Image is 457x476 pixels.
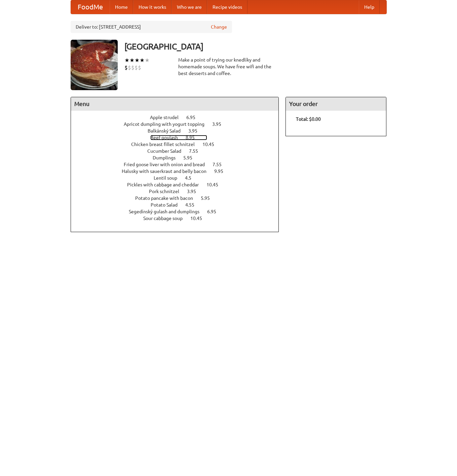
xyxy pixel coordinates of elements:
span: Cucumber Salad [147,148,188,154]
span: 8.95 [186,135,201,140]
span: Apricot dumpling with yogurt topping [124,121,211,127]
h4: Menu [71,97,279,111]
a: Potato pancake with bacon 5.95 [135,195,222,201]
a: How it works [133,0,172,14]
span: Sour cabbage soup [143,216,189,221]
li: $ [131,64,135,71]
a: Help [359,0,380,14]
li: $ [128,64,131,71]
span: Pork schnitzel [149,189,186,194]
span: Apple strudel [150,115,185,120]
span: 7.55 [213,162,228,167]
span: 6.95 [186,115,202,120]
a: Balkánský Salad 3.95 [148,128,210,134]
a: Sour cabbage soup 10.45 [143,216,215,221]
h3: [GEOGRAPHIC_DATA] [124,40,387,53]
a: FoodMe [71,0,110,14]
div: Make a point of trying our knedlíky and homemade soups. We have free wifi and the best desserts a... [178,57,279,77]
li: ★ [124,57,129,64]
li: $ [124,64,128,71]
span: 5.95 [201,195,217,201]
li: ★ [135,57,140,64]
a: Cucumber Salad 7.55 [147,148,211,154]
span: 7.55 [189,148,205,154]
a: Apple strudel 6.95 [150,115,208,120]
span: Potato Salad [151,202,184,208]
h4: Your order [286,97,386,111]
span: 10.45 [206,182,225,187]
span: 3.95 [188,128,204,134]
span: 5.95 [183,155,199,160]
span: Dumplings [153,155,182,160]
a: Who we are [172,0,207,14]
a: Fried goose liver with onion and bread 7.55 [124,162,234,167]
span: Fried goose liver with onion and bread [124,162,212,167]
span: 10.45 [190,216,209,221]
span: Balkánský Salad [148,128,187,134]
a: Home [110,0,133,14]
a: Change [211,24,227,30]
a: Lentil soup 4.5 [154,175,204,181]
a: Chicken breast fillet schnitzel 10.45 [131,142,227,147]
span: 3.95 [187,189,203,194]
a: Dumplings 5.95 [153,155,205,160]
b: Total: $0.00 [296,116,321,122]
a: Halusky with sauerkraut and belly bacon 9.95 [122,169,236,174]
li: ★ [145,57,150,64]
span: Potato pancake with bacon [135,195,200,201]
li: ★ [129,57,135,64]
span: 10.45 [202,142,221,147]
span: Segedínský gulash and dumplings [129,209,206,214]
a: Apricot dumpling with yogurt topping 3.95 [124,121,234,127]
span: 9.95 [214,169,230,174]
img: angular.jpg [71,40,118,90]
span: Beef goulash [150,135,185,140]
span: Pickles with cabbage and cheddar [127,182,205,187]
span: 6.95 [207,209,223,214]
li: $ [138,64,141,71]
a: Segedínský gulash and dumplings 6.95 [129,209,229,214]
span: 4.55 [185,202,201,208]
span: 3.95 [212,121,228,127]
a: Potato Salad 4.55 [151,202,207,208]
span: 4.5 [185,175,198,181]
span: Lentil soup [154,175,184,181]
a: Beef goulash 8.95 [150,135,207,140]
li: $ [135,64,138,71]
span: Chicken breast fillet schnitzel [131,142,201,147]
a: Pickles with cabbage and cheddar 10.45 [127,182,231,187]
li: ★ [140,57,145,64]
a: Recipe videos [207,0,247,14]
span: Halusky with sauerkraut and belly bacon [122,169,213,174]
a: Pork schnitzel 3.95 [149,189,208,194]
div: Deliver to: [STREET_ADDRESS] [71,21,232,33]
